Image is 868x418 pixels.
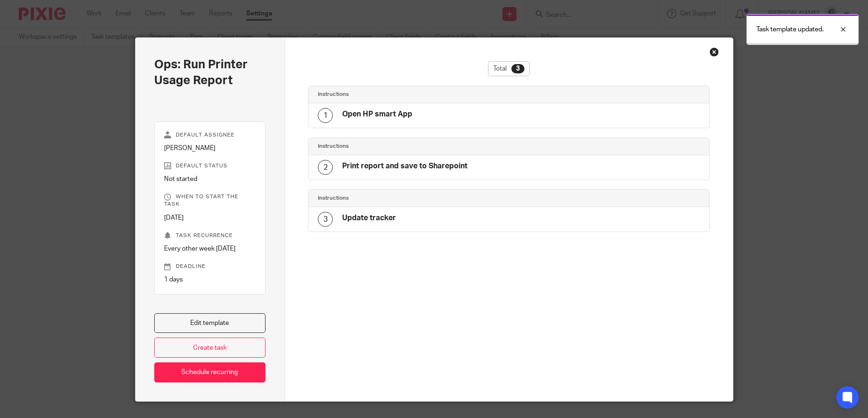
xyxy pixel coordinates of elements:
[318,108,333,123] div: 1
[318,91,509,98] h4: Instructions
[164,193,256,208] p: When to start the task
[756,25,824,34] p: Task template updated.
[154,313,266,333] a: Edit template
[154,362,266,382] a: Schedule recurring
[154,57,266,89] h2: Ops: Run Printer Usage Report
[342,213,396,223] h4: Update tracker
[164,213,256,223] p: [DATE]
[154,338,266,358] a: Create task
[164,232,256,239] p: Task recurrence
[164,131,256,139] p: Default assignee
[318,195,509,202] h4: Instructions
[710,47,719,57] div: Close this dialog window
[488,61,530,76] div: Total
[318,212,333,227] div: 3
[164,275,256,284] p: 1 days
[511,64,524,73] div: 3
[342,109,412,119] h4: Open HP smart App
[318,143,509,150] h4: Instructions
[164,263,256,270] p: Deadline
[164,162,256,170] p: Default status
[164,174,256,184] p: Not started
[342,161,467,171] h4: Print report and save to Sharepoint
[164,244,256,253] p: Every other week [DATE]
[318,160,333,175] div: 2
[164,144,256,153] p: [PERSON_NAME]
